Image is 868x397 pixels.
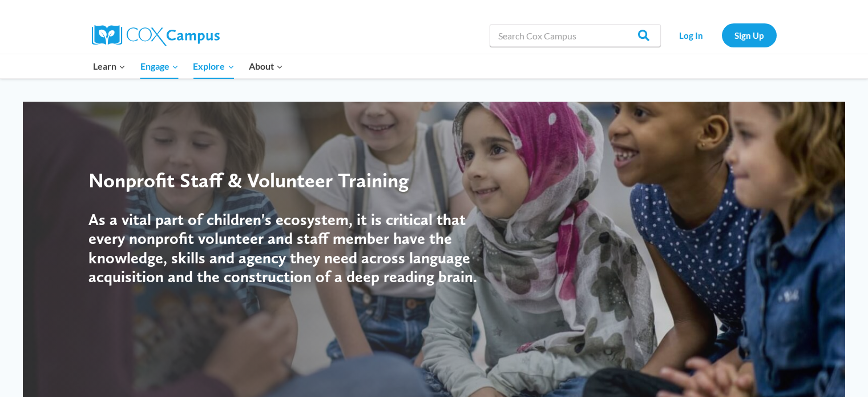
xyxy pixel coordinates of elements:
[667,23,716,47] a: Log In
[88,210,494,287] h4: As a vital part of children's ecosystem, it is critical that every nonprofit volunteer and staff ...
[92,25,220,46] img: Cox Campus
[490,24,661,47] input: Search Cox Campus
[722,23,777,47] a: Sign Up
[193,59,234,74] span: Explore
[140,59,179,74] span: Engage
[667,23,777,47] nav: Secondary Navigation
[88,168,494,193] div: Nonprofit Staff & Volunteer Training
[86,54,290,78] nav: Primary Navigation
[249,59,283,74] span: About
[93,59,126,74] span: Learn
